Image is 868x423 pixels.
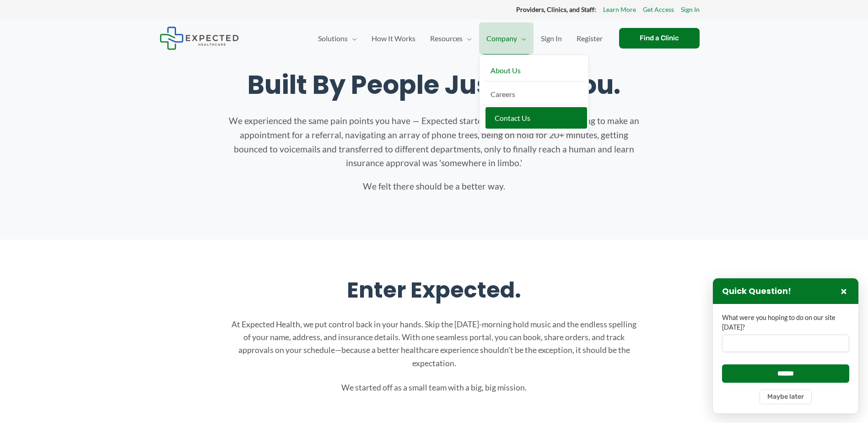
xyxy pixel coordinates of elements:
span: How It Works [372,22,415,54]
a: Register [569,22,610,54]
img: Expected Healthcare Logo - side, dark font, small [160,27,239,50]
h1: Built By People Just Like You. [169,70,700,100]
a: CompanyMenu Toggle [479,22,534,54]
p: We started off as a small team with a big, big mission. [228,381,640,394]
a: Sign In [534,22,569,54]
a: Learn More [603,4,636,16]
label: What were you hoping to do on our site [DATE]? [722,313,849,332]
span: Menu Toggle [463,22,472,54]
span: Menu Toggle [348,22,357,54]
span: Register [577,22,603,54]
a: Find a Clinic [619,28,700,49]
h3: Quick Question! [722,286,791,297]
a: Get Access [643,4,674,16]
a: How It Works [364,22,423,54]
a: Careers [483,83,585,105]
button: Maybe later [760,390,812,404]
span: Careers [491,90,515,98]
nav: Primary Site Navigation [311,22,610,54]
span: Sign In [541,22,562,54]
span: About Us [491,66,521,75]
p: At Expected Health, we put control back in your hands. Skip the [DATE]-morning hold music and the... [228,318,640,370]
p: We experienced the same pain points you have — Expected started after a long morning: trying to m... [228,114,640,170]
a: ResourcesMenu Toggle [423,22,479,54]
h2: Enter Expected. [169,276,700,304]
span: Solutions [318,22,348,54]
span: Menu Toggle [517,22,526,54]
button: Close [838,286,849,297]
span: Company [486,22,517,54]
a: Sign In [681,4,700,16]
p: We felt there should be a better way. [228,179,640,194]
a: SolutionsMenu Toggle [311,22,364,54]
a: About Us [483,60,585,81]
strong: Providers, Clinics, and Staff: [516,5,596,13]
span: Contact Us [495,114,530,122]
a: Contact Us [485,107,587,129]
span: Resources [430,22,463,54]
